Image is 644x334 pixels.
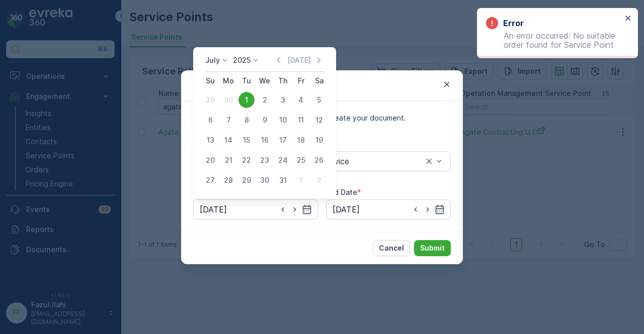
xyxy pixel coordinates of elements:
[219,72,237,90] th: Monday
[274,72,292,90] th: Thursday
[238,92,255,108] div: 1
[292,72,310,90] th: Friday
[275,172,291,188] div: 31
[414,240,451,256] button: Submit
[275,152,291,168] div: 24
[202,152,218,168] div: 20
[293,112,309,128] div: 11
[311,152,327,168] div: 26
[293,132,309,148] div: 18
[205,55,220,65] p: July
[238,152,255,168] div: 22
[238,112,255,128] div: 8
[202,132,218,148] div: 13
[293,152,309,168] div: 25
[379,243,404,253] p: Cancel
[257,172,273,188] div: 30
[220,172,236,188] div: 28
[311,132,327,148] div: 19
[625,14,632,24] button: close
[233,55,251,65] p: 2025
[257,132,273,148] div: 16
[257,152,273,168] div: 23
[326,188,357,196] label: End Date
[237,72,256,90] th: Tuesday
[311,172,327,188] div: 2
[486,31,622,49] p: An error occurred: No suitable order found for Service Point
[257,92,273,108] div: 2
[220,112,236,128] div: 7
[275,112,291,128] div: 10
[420,243,445,253] p: Submit
[326,199,451,219] input: dd/mm/yyyy
[220,152,236,168] div: 21
[503,17,524,29] h3: Error
[275,132,291,148] div: 17
[220,132,236,148] div: 14
[373,240,410,256] button: Cancel
[293,92,309,108] div: 4
[256,72,274,90] th: Wednesday
[202,172,218,188] div: 27
[220,92,236,108] div: 30
[287,55,311,65] p: [DATE]
[310,72,328,90] th: Saturday
[202,92,218,108] div: 29
[238,172,255,188] div: 29
[238,132,255,148] div: 15
[311,92,327,108] div: 5
[293,172,309,188] div: 1
[311,112,327,128] div: 12
[201,72,219,90] th: Sunday
[275,92,291,108] div: 3
[202,112,218,128] div: 6
[193,199,318,219] input: dd/mm/yyyy
[257,112,273,128] div: 9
